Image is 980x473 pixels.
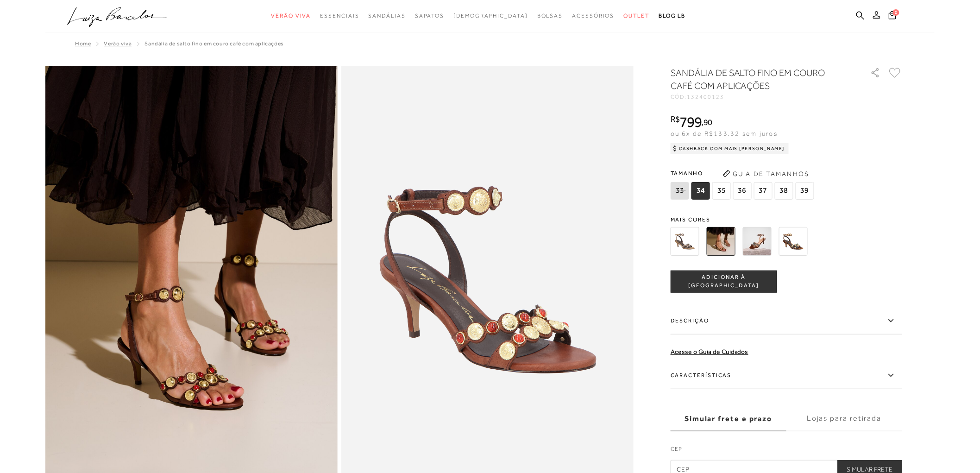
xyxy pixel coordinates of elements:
[671,182,689,200] span: 33
[671,406,786,431] label: Simular frete e prazo
[75,40,91,47] a: Home
[687,94,724,100] span: 132400123
[671,348,748,355] a: Acesse o Guia de Cuidados
[893,9,899,16] span: 0
[707,227,735,256] img: SANDÁLIA DE SALTO FINO EM COURO CAFÉ COM APLICAÇÕES
[144,40,284,47] span: SANDÁLIA DE SALTO FINO EM COURO CAFÉ COM APLICAÇÕES
[743,227,772,256] img: SANDÁLIA DE SALTO FINO EM COURO CARAMELO COM APLICAÇÕES
[453,7,528,25] a: noSubCategoriesText
[369,13,406,19] span: Sandálias
[271,7,311,25] a: categoryNavScreenReaderText
[886,10,899,23] button: 0
[572,13,615,19] span: Acessórios
[671,227,699,256] img: SANDÁLIA DE SALTO FINO EM CAMURÇA BEGE COM APLICAÇÕES
[369,7,406,25] a: categoryNavScreenReaderText
[624,7,650,25] a: categoryNavScreenReaderText
[537,7,563,25] a: categoryNavScreenReaderText
[659,7,685,25] a: BLOG LB
[680,114,702,130] span: 799
[415,7,444,25] a: categoryNavScreenReaderText
[671,271,777,293] button: ADICIONAR À [GEOGRAPHIC_DATA]
[671,130,778,137] span: ou 6x de R$133,32 sem juros
[671,166,817,180] span: Tamanho
[415,13,444,19] span: Sapatos
[671,362,902,389] label: Características
[702,118,712,126] i: ,
[671,217,902,222] span: Mais cores
[733,182,752,200] span: 36
[671,66,844,92] h1: SANDÁLIA DE SALTO FINO EM COURO CAFÉ COM APLICAÇÕES
[786,406,902,431] label: Lojas para retirada
[320,7,359,25] a: categoryNavScreenReaderText
[271,13,311,19] span: Verão Viva
[671,308,902,334] label: Descrição
[671,445,902,458] label: CEP
[659,13,685,19] span: BLOG LB
[671,273,777,290] span: ADICIONAR À [GEOGRAPHIC_DATA]
[754,182,773,200] span: 37
[624,13,650,19] span: Outlet
[537,13,563,19] span: Bolsas
[320,13,359,19] span: Essenciais
[720,166,812,181] button: Guia de Tamanhos
[671,143,789,154] div: Cashback com Mais [PERSON_NAME]
[671,94,856,100] div: CÓD:
[712,182,731,200] span: 35
[779,227,808,256] img: SANDÁLIA DE SALTO FINO EM COURO ONÇA COM APLICAÇÕES
[796,182,814,200] span: 39
[775,182,793,200] span: 38
[691,182,710,200] span: 34
[453,13,528,19] span: [DEMOGRAPHIC_DATA]
[671,115,680,123] i: R$
[104,40,132,47] a: Verão Viva
[704,117,712,127] span: 90
[572,7,615,25] a: categoryNavScreenReaderText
